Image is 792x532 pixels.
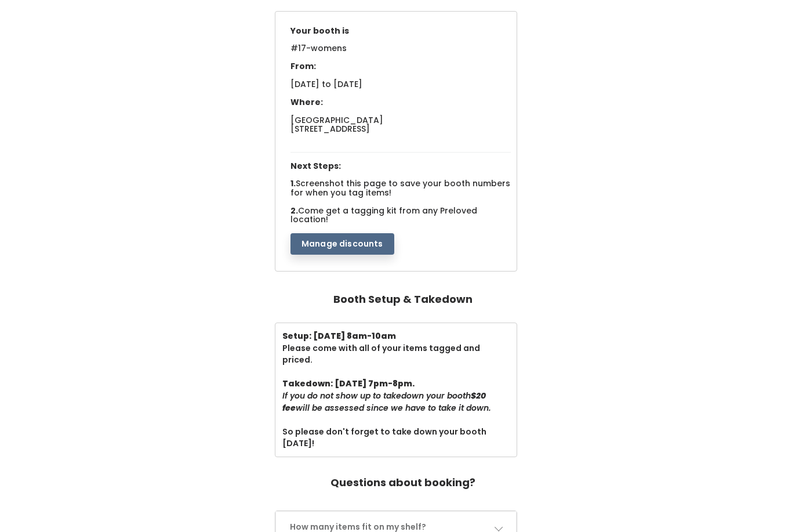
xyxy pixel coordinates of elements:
i: If you do not show up to takedown your booth will be assessed since we have to take it down. [282,390,491,414]
a: Manage discounts [290,238,394,249]
span: [GEOGRAPHIC_DATA] [STREET_ADDRESS] [290,115,383,135]
b: Takedown: [DATE] 7pm-8pm. [282,378,415,390]
span: From: [290,61,316,73]
span: Where: [290,97,323,108]
button: Manage discounts [290,234,394,256]
span: #17-womens [290,43,347,61]
b: $20 fee [282,390,486,414]
span: Screenshot this page to save your booth numbers for when you tag items! [290,178,510,198]
div: Please come with all of your items tagged and priced. So please don't forget to take down your bo... [282,331,510,450]
h4: Booth Setup & Takedown [333,288,473,312]
span: Come get a tagging kit from any Preloved location! [290,205,477,226]
span: Next Steps: [290,161,341,172]
span: Your booth is [290,26,349,37]
b: Setup: [DATE] 8am-10am [282,331,396,342]
div: 1. 2. [285,21,517,256]
h4: Questions about booking? [330,472,475,495]
span: [DATE] to [DATE] [290,79,362,91]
